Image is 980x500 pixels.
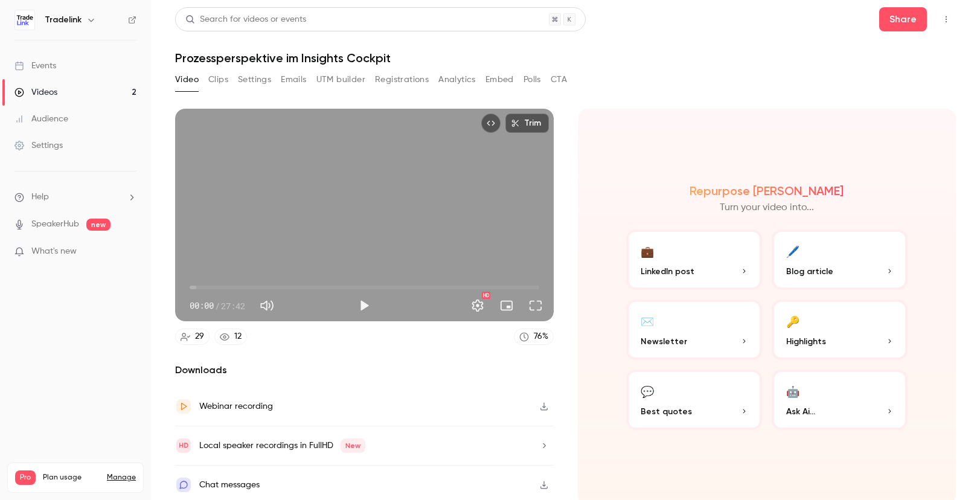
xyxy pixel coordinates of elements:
div: 00:00 [190,300,245,312]
li: help-dropdown-opener [14,191,136,204]
span: Pro [15,470,36,485]
span: 27:42 [221,300,245,312]
button: Clips [208,70,228,89]
button: Analytics [438,70,476,89]
button: Settings [466,293,490,318]
div: Videos [14,86,57,98]
button: Top Bar Actions [937,10,956,29]
button: Emails [281,70,306,89]
span: Plan usage [43,473,100,482]
h2: Downloads [175,363,554,377]
p: Turn your video into... [720,200,814,215]
a: 76% [514,329,554,345]
div: 💬 [641,382,654,400]
div: 76 % [534,330,548,343]
span: Best quotes [641,405,692,418]
button: 🔑Highlights [772,300,908,360]
button: 🖊️Blog article [772,229,908,290]
button: Play [352,293,376,318]
span: New [341,438,365,453]
div: Local speaker recordings in FullHD [199,438,365,453]
div: HD [482,292,490,299]
button: CTA [551,70,567,89]
a: SpeakerHub [31,218,79,231]
div: 29 [195,330,204,343]
a: Manage [107,473,136,482]
button: Share [879,7,927,31]
a: 12 [214,329,247,345]
div: 💼 [641,242,654,260]
h1: Prozessperspektive im Insights Cockpit [175,51,956,65]
span: / [215,300,220,312]
span: LinkedIn post [641,265,694,278]
button: 💼LinkedIn post [626,229,762,290]
button: 💬Best quotes [626,370,762,430]
div: 🤖 [786,382,799,400]
a: 29 [175,329,210,345]
div: Events [14,60,56,72]
div: 🔑 [786,312,799,330]
div: Chat messages [199,478,260,492]
button: Registrations [375,70,429,89]
div: 12 [234,330,242,343]
span: new [86,219,110,231]
div: Webinar recording [199,399,273,414]
button: Embed video [481,114,501,133]
button: Turn on miniplayer [495,293,519,318]
div: 🖊️ [786,242,799,260]
button: Video [175,70,199,89]
button: UTM builder [316,70,365,89]
span: Newsletter [641,335,687,348]
span: 00:00 [190,300,214,312]
img: Tradelink [15,10,34,30]
div: Settings [14,139,63,152]
h2: Repurpose [PERSON_NAME] [690,184,844,198]
span: Blog article [786,265,833,278]
button: ✉️Newsletter [626,300,762,360]
div: ✉️ [641,312,654,330]
span: Ask Ai... [786,405,815,418]
button: Full screen [524,293,548,318]
button: Trim [505,114,549,133]
div: Search for videos or events [185,13,306,26]
span: Help [31,191,49,204]
span: Highlights [786,335,826,348]
button: Polls [524,70,541,89]
button: Mute [255,293,279,318]
h6: Tradelink [45,14,82,26]
button: Embed [485,70,514,89]
button: Settings [238,70,271,89]
button: 🤖Ask Ai... [772,370,908,430]
span: What's new [31,245,77,258]
div: Audience [14,113,68,125]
